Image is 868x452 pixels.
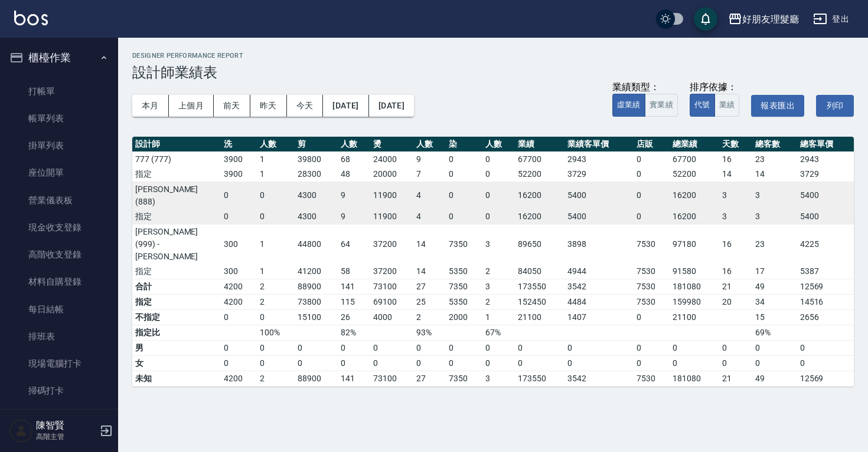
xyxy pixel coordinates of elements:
[250,95,287,117] button: 昨天
[257,355,295,371] td: 0
[694,7,717,31] button: save
[515,209,564,225] td: 16200
[36,420,96,431] h5: 陳智賢
[564,279,634,294] td: 3542
[670,340,719,355] td: 0
[634,137,670,152] th: 店販
[5,241,113,268] a: 高階收支登錄
[370,340,413,355] td: 0
[413,264,446,279] td: 14
[742,12,799,27] div: 好朋友理髮廳
[338,279,370,294] td: 141
[370,209,413,225] td: 11900
[670,151,719,167] td: 67700
[257,279,295,294] td: 2
[295,264,338,279] td: 41200
[719,167,752,182] td: 14
[413,224,446,264] td: 14
[5,350,113,377] a: 現場電腦打卡
[752,209,797,225] td: 3
[482,355,515,371] td: 0
[797,151,854,167] td: 2943
[670,309,719,325] td: 21100
[752,264,797,279] td: 17
[413,151,446,167] td: 9
[370,371,413,386] td: 73100
[564,340,634,355] td: 0
[564,294,634,309] td: 4484
[634,182,670,209] td: 0
[5,42,113,73] button: 櫃檯作業
[752,325,797,340] td: 69%
[752,279,797,294] td: 49
[634,279,670,294] td: 7530
[515,167,564,182] td: 52200
[221,371,257,386] td: 4200
[719,340,752,355] td: 0
[446,264,482,279] td: 5350
[221,309,257,325] td: 0
[564,209,634,225] td: 5400
[5,323,113,350] a: 排班表
[690,94,715,117] button: 代號
[221,167,257,182] td: 3900
[515,137,564,152] th: 業績
[515,224,564,264] td: 89650
[797,224,854,264] td: 4225
[808,8,854,30] button: 登出
[338,309,370,325] td: 26
[257,294,295,309] td: 2
[446,182,482,209] td: 0
[257,137,295,152] th: 人數
[446,309,482,325] td: 2000
[370,309,413,325] td: 4000
[670,264,719,279] td: 91580
[634,340,670,355] td: 0
[221,294,257,309] td: 4200
[5,78,113,105] a: 打帳單
[515,151,564,167] td: 67700
[132,167,221,182] td: 指定
[515,294,564,309] td: 152450
[338,294,370,309] td: 115
[338,167,370,182] td: 48
[14,11,48,25] img: Logo
[634,151,670,167] td: 0
[670,371,719,386] td: 181080
[752,355,797,371] td: 0
[370,167,413,182] td: 20000
[645,94,678,117] button: 實業績
[446,151,482,167] td: 0
[221,264,257,279] td: 300
[714,94,740,117] button: 業績
[719,224,752,264] td: 16
[482,167,515,182] td: 0
[257,151,295,167] td: 1
[5,105,113,132] a: 帳單列表
[752,340,797,355] td: 0
[564,224,634,264] td: 3898
[36,431,96,442] p: 高階主管
[221,279,257,294] td: 4200
[752,182,797,209] td: 3
[413,137,446,152] th: 人數
[515,264,564,279] td: 84050
[295,355,338,371] td: 0
[634,355,670,371] td: 0
[370,137,413,152] th: 燙
[413,355,446,371] td: 0
[132,309,221,325] td: 不指定
[257,371,295,386] td: 2
[132,64,854,81] h3: 設計師業績表
[132,224,221,264] td: [PERSON_NAME](999) - [PERSON_NAME]
[413,294,446,309] td: 25
[719,182,752,209] td: 3
[257,224,295,264] td: 1
[564,309,634,325] td: 1407
[132,137,854,387] table: a dense table
[169,95,214,117] button: 上個月
[719,137,752,152] th: 天數
[482,294,515,309] td: 2
[370,294,413,309] td: 69100
[797,371,854,386] td: 12569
